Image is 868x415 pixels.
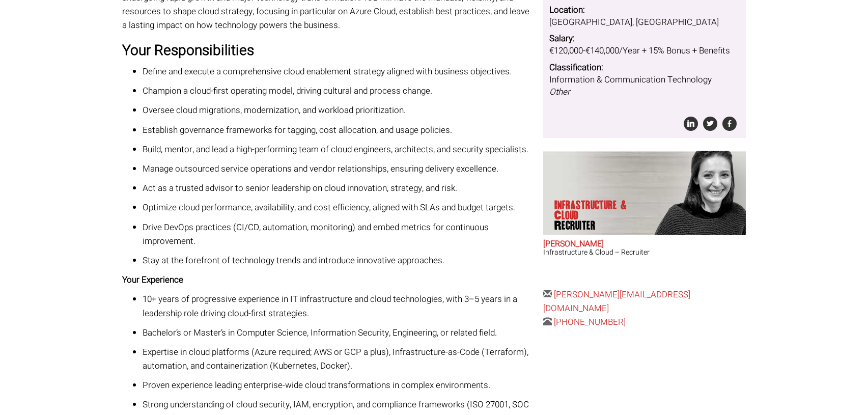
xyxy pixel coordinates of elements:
[143,103,536,117] p: Oversee cloud migrations, modernization, and workload prioritization.
[143,220,536,248] p: Drive DevOps practices (CI/CD, automation, monitoring) and embed metrics for continuous improvement.
[143,254,536,267] p: Stay at the forefront of technology trends and introduce innovative approaches.
[549,33,740,45] dt: Salary:
[543,288,690,315] a: [PERSON_NAME][EMAIL_ADDRESS][DOMAIN_NAME]
[549,62,740,74] dt: Classification:
[543,248,746,256] h3: Infrastructure & Cloud – Recruiter
[143,181,536,195] p: Act as a trusted advisor to senior leadership on cloud innovation, strategy, and risk.
[554,220,633,231] span: Recruiter
[554,316,626,328] a: [PHONE_NUMBER]
[143,84,536,98] p: Champion a cloud-first operating model, driving cultural and process change.
[549,45,740,57] dd: €120,000-€140,000/Year + 15% Bonus + Benefits
[143,65,536,78] p: Define and execute a comprehensive cloud enablement strategy aligned with business objectives.
[554,200,633,231] p: Infrastructure & Cloud
[122,273,183,286] strong: Your Experience
[549,86,570,98] i: Other
[122,43,536,59] h3: Your Responsibilities
[143,201,536,214] p: Optimize cloud performance, availability, and cost efficiency, aligned with SLAs and budget targets.
[648,151,746,235] img: Sara O'Toole does Infrastructure & Cloud Recruiter
[543,240,746,249] h2: [PERSON_NAME]
[143,123,536,137] p: Establish governance frameworks for tagging, cost allocation, and usage policies.
[143,326,536,340] p: Bachelor’s or Master’s in Computer Science, Information Security, Engineering, or related field.
[143,162,536,176] p: Manage outsourced service operations and vendor relationships, ensuring delivery excellence.
[549,16,740,29] dd: [GEOGRAPHIC_DATA], [GEOGRAPHIC_DATA]
[143,345,536,373] p: Expertise in cloud platforms (Azure required; AWS or GCP a plus), Infrastructure-as-Code (Terrafo...
[143,378,536,392] p: Proven experience leading enterprise-wide cloud transformations in complex environments.
[143,292,536,320] p: 10+ years of progressive experience in IT infrastructure and cloud technologies, with 3–5 years i...
[549,74,740,99] dd: Information & Communication Technology
[143,143,536,156] p: Build, mentor, and lead a high-performing team of cloud engineers, architects, and security speci...
[549,4,740,16] dt: Location:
